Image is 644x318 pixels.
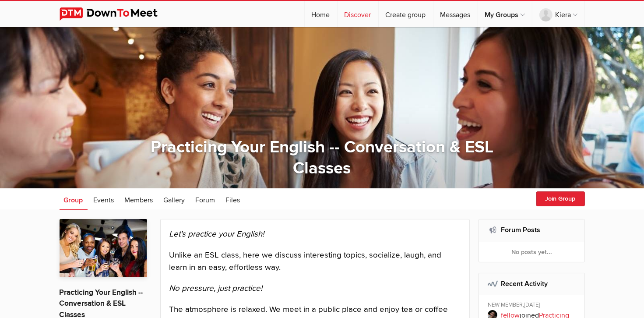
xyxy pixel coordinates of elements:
span: Events [94,196,114,205]
a: Messages [433,1,478,27]
span: Unlike an ESL class, here we discuss interesting topics, socialize, laugh, and learn in an easy, ... [169,250,442,272]
span: Group [64,196,83,205]
a: Discover [338,1,378,27]
h2: Recent Activity [488,273,576,294]
a: Gallery [159,188,190,210]
em: Let's practice your English! [169,229,264,239]
span: Gallery [164,196,185,205]
em: No pressure, just practice! [169,283,263,293]
img: DownToMeet [60,7,171,21]
div: No posts yet... [479,241,584,262]
button: Join Group [536,191,585,206]
span: [DATE] [524,301,540,308]
a: Home [305,1,337,27]
a: Events [89,188,119,210]
span: Members [125,196,153,205]
a: Forum [191,188,220,210]
a: Files [222,188,245,210]
img: Practicing Your English -- Conversation & ESL Classes [60,219,147,277]
a: Create group [379,1,433,27]
div: NEW MEMBER, [488,301,578,310]
a: My Groups [478,1,532,27]
span: Forum [196,196,215,205]
a: Forum Posts [501,226,540,234]
span: Files [226,196,240,205]
a: Group [60,188,88,210]
a: Members [120,188,158,210]
a: Kiera [532,1,584,27]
